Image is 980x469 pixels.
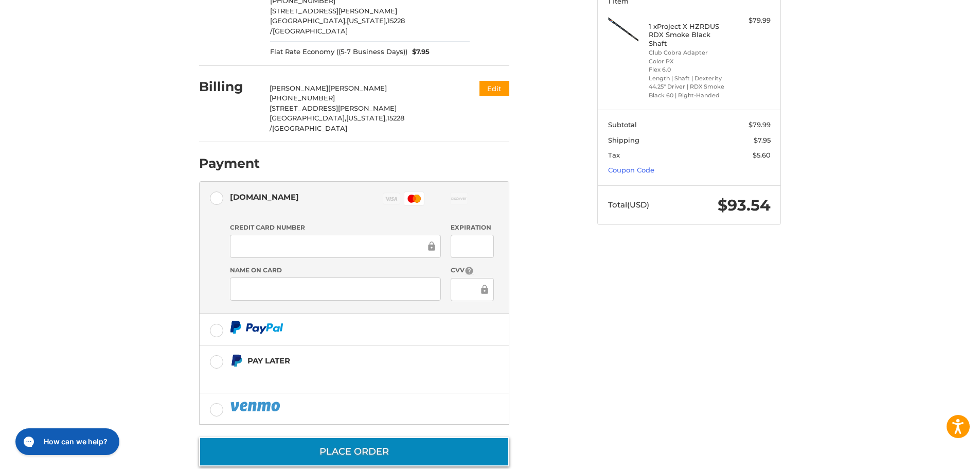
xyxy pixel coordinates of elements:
li: Length | Shaft | Dexterity 44.25" Driver | RDX Smoke Black 60 | Right-Handed [649,74,727,100]
li: Flex 6.0 [649,65,727,74]
span: [PERSON_NAME] [270,84,328,92]
span: 15228 / [270,16,405,35]
span: [PERSON_NAME] [328,84,387,92]
li: Club Cobra Adapter [649,48,727,57]
button: Edit [479,81,509,96]
button: Place Order [199,437,509,466]
a: Coupon Code [608,166,654,174]
span: $7.95 [407,47,430,57]
span: [GEOGRAPHIC_DATA] [272,124,347,132]
span: [US_STATE], [347,16,387,25]
span: $7.95 [754,136,771,144]
span: [STREET_ADDRESS][PERSON_NAME] [270,104,397,112]
span: [PHONE_NUMBER] [270,94,335,102]
span: [GEOGRAPHIC_DATA], [270,114,346,122]
iframe: Gorgias live chat messenger [10,425,122,459]
iframe: PayPal Message 1 [230,371,445,380]
span: Shipping [608,136,639,144]
span: [GEOGRAPHIC_DATA] [273,27,348,35]
label: Expiration [451,223,493,232]
img: Pay Later icon [230,354,243,367]
span: [GEOGRAPHIC_DATA], [270,16,347,25]
label: Name on Card [230,266,441,275]
span: [US_STATE], [346,114,387,122]
span: Subtotal [608,120,637,129]
div: $79.99 [730,15,771,26]
span: Flat Rate Economy ((5-7 Business Days)) [270,47,407,57]
h2: Billing [199,79,259,95]
span: Total (USD) [608,200,649,210]
span: 15228 / [270,114,404,132]
span: Tax [608,151,620,159]
label: CVV [451,266,493,275]
label: Credit Card Number [230,223,441,232]
li: Color PX [649,57,727,66]
div: [DOMAIN_NAME] [230,188,299,205]
img: PayPal icon [230,321,283,334]
span: [STREET_ADDRESS][PERSON_NAME] [270,7,397,15]
h4: 1 x Project X HZRDUS RDX Smoke Black Shaft [649,22,727,47]
span: $5.60 [753,151,771,159]
span: $79.99 [749,120,771,129]
span: $93.54 [718,196,771,215]
img: PayPal icon [230,400,282,413]
h2: Payment [199,155,260,171]
div: Pay Later [247,352,444,369]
